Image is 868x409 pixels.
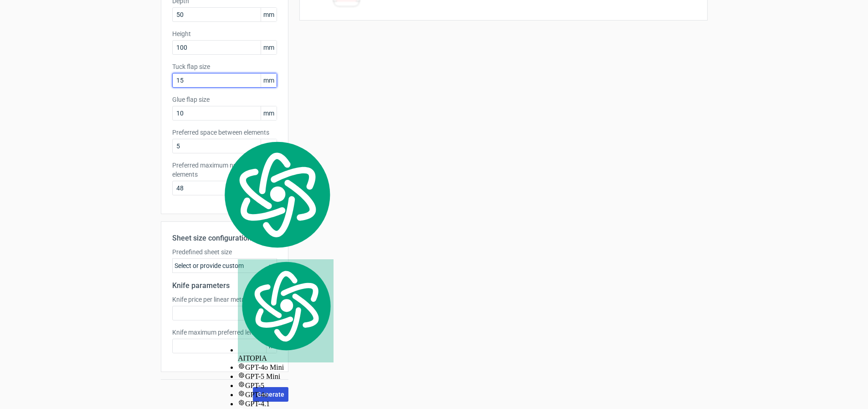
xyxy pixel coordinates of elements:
[238,372,334,381] div: GPT-5 Mini
[238,362,334,372] div: GPT-4o Mini
[172,328,277,337] label: Knife maximum preferred lenght (m)
[238,381,334,390] div: GPT-5
[261,73,277,87] span: mm
[238,390,245,397] img: gpt-black.svg
[172,161,277,179] label: Preferred maximum number of elements
[238,362,245,370] img: gpt-black.svg
[172,295,277,304] label: Knife price per linear metre (PLN)
[172,29,277,38] label: Height
[172,258,277,273] div: Select or provide custom
[261,8,277,21] span: mm
[238,381,245,388] img: gpt-black.svg
[172,247,277,257] label: Predefined sheet size
[220,139,334,250] img: logo.svg
[261,106,277,120] span: mm
[172,233,277,244] h2: Sheet size configuration
[172,62,277,71] label: Tuck flap size
[172,280,277,291] h2: Knife parameters
[238,259,334,363] div: AITOPIA
[238,390,334,399] div: GPT-4o
[172,95,277,104] label: Glue flap size
[238,259,334,353] img: logo.svg
[172,128,277,137] label: Preferred space between elements
[238,399,334,408] div: GPT-4.1
[238,372,245,379] img: gpt-black.svg
[261,41,277,54] span: mm
[238,399,245,406] img: gpt-black.svg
